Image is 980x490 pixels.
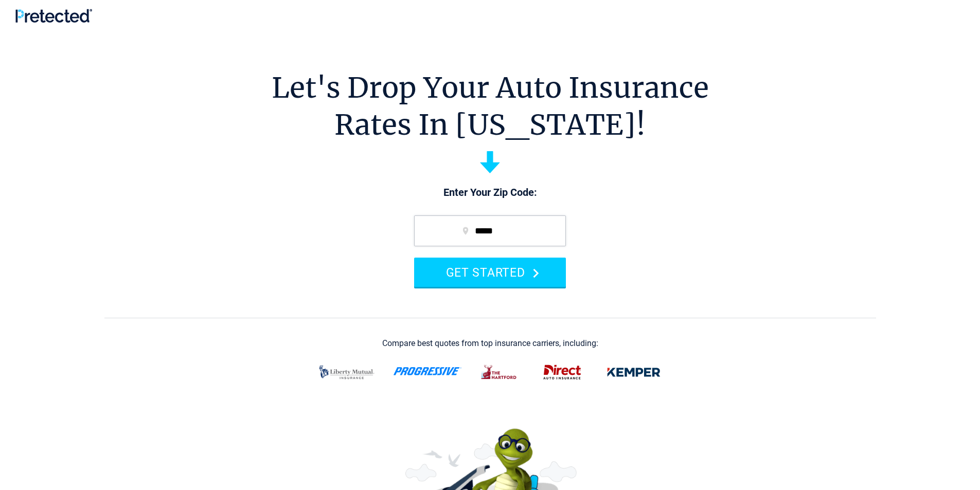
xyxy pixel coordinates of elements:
[474,359,525,386] img: thehartford
[404,186,576,200] p: Enter Your Zip Code:
[15,9,92,23] img: Pretected Logo
[414,215,566,246] input: zip code
[393,367,462,375] img: progressive
[537,359,587,386] img: direct
[382,339,598,348] div: Compare best quotes from top insurance carriers, including:
[414,258,566,287] button: GET STARTED
[600,359,668,386] img: kemper
[272,69,709,143] h1: Let's Drop Your Auto Insurance Rates In [US_STATE]!
[313,359,381,386] img: liberty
